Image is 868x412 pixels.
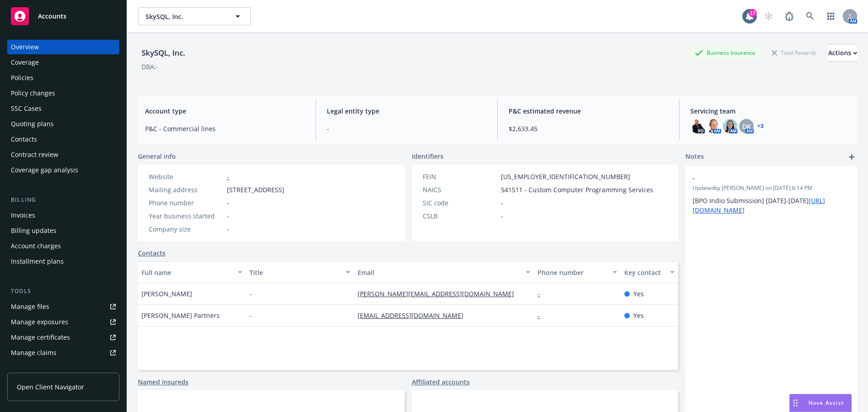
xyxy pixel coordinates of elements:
a: Contacts [138,248,165,258]
button: Email [354,261,534,283]
span: SkySQL, Inc. [146,12,224,21]
a: Accounts [7,4,119,29]
a: Manage BORs [7,361,119,375]
span: - [250,311,252,320]
div: Contacts [11,132,37,147]
div: Phone number [149,198,223,208]
button: Full name [138,261,246,283]
button: Phone number [534,261,620,283]
div: Manage files [11,299,49,314]
div: Billing [7,195,119,204]
a: add [846,152,857,162]
div: Installment plans [11,254,64,269]
span: Nova Assist [808,399,844,407]
button: Key contact [621,261,678,283]
span: Updated by [PERSON_NAME] on [DATE] 6:14 PM [693,184,850,192]
span: - [227,198,229,208]
button: SkySQL, Inc. [138,7,251,25]
div: Manage claims [11,346,57,360]
div: SSC Cases [11,101,42,116]
a: - [538,289,547,298]
div: Manage exposures [11,315,68,329]
a: Coverage [7,55,119,70]
span: 541511 - Custom Computer Programming Services [501,185,653,194]
div: Contract review [11,147,58,162]
div: Tools [7,287,119,296]
span: General info [138,152,176,161]
span: - [327,124,486,133]
div: Title [250,268,340,277]
div: SkySQL, Inc. [138,47,189,59]
span: Account type [145,106,305,116]
div: Phone number [538,268,607,277]
div: Year business started [149,211,223,221]
a: Overview [7,40,119,54]
a: Start snowing [759,7,778,25]
button: Title [246,261,354,283]
span: Open Client Navigator [17,382,84,392]
div: Website [149,172,223,181]
a: - [538,311,547,320]
div: NAICS [423,185,497,194]
a: Quoting plans [7,117,119,131]
a: Report a Bug [780,7,798,25]
div: Business Insurance [690,47,760,58]
a: Manage certificates [7,330,119,345]
span: $2,633.45 [509,124,668,133]
span: P&C estimated revenue [509,106,668,116]
button: Actions [828,44,857,62]
span: Legal entity type [327,106,486,116]
a: Account charges [7,239,119,253]
div: FEIN [423,172,497,181]
a: +3 [757,123,764,129]
div: Coverage gap analysis [11,163,78,177]
img: photo [707,119,721,133]
div: Key contact [624,268,665,277]
span: Servicing team [690,106,850,116]
a: Switch app [822,7,840,25]
div: Invoices [11,208,35,223]
a: Policies [7,71,119,85]
span: P&C - Commercial lines [145,124,305,133]
a: Search [801,7,819,25]
img: photo [690,119,705,133]
span: [PERSON_NAME] [142,289,192,298]
a: Manage claims [7,346,119,360]
img: photo [723,119,737,133]
a: Manage exposures [7,315,119,329]
button: Nova Assist [789,394,852,412]
a: Policy changes [7,86,119,100]
a: - [227,172,229,181]
span: - [693,173,826,183]
span: [PERSON_NAME] Partners [142,311,220,320]
a: Contract review [7,147,119,162]
a: [EMAIL_ADDRESS][DOMAIN_NAME] [358,311,471,320]
div: Actions [828,44,857,62]
a: Invoices [7,208,119,223]
div: Coverage [11,55,39,70]
div: Billing updates [11,223,57,238]
div: Company size [149,224,223,234]
div: SIC code [423,198,497,208]
span: [STREET_ADDRESS] [227,185,284,194]
div: DBA: - [142,62,158,71]
div: Quoting plans [11,117,54,131]
div: Account charges [11,239,61,253]
div: -Updatedby [PERSON_NAME] on [DATE] 6:14 PM[BPO Indio Submission] [DATE]-[DATE][URL][DOMAIN_NAME] [685,166,857,222]
div: Overview [11,40,39,54]
span: - [227,211,229,221]
div: Full name [142,268,232,277]
div: Mailing address [149,185,223,194]
a: Coverage gap analysis [7,163,119,177]
a: SSC Cases [7,101,119,116]
p: [BPO Indio Submission] [DATE]-[DATE] [693,196,850,215]
div: 17 [749,9,757,17]
a: Billing updates [7,223,119,238]
span: Yes [633,289,644,298]
div: Policies [11,71,33,85]
span: - [501,198,503,208]
span: Notes [685,152,704,162]
span: [US_EMPLOYER_IDENTIFICATION_NUMBER] [501,172,630,181]
div: Manage certificates [11,330,70,345]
